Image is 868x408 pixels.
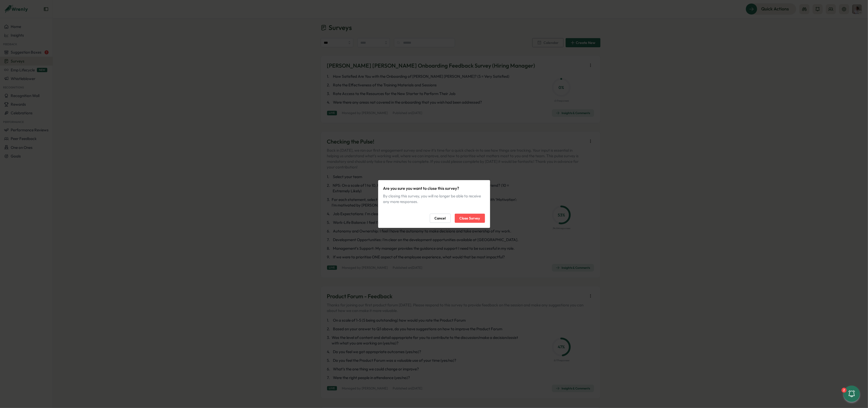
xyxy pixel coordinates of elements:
div: By closing this survey, you will no longer be able to receive any more responses. [383,193,485,205]
span: Close Survey [460,214,480,223]
span: Cancel [435,214,446,223]
div: 2 [842,388,847,393]
button: Close Survey [455,214,485,223]
p: Are you sure you want to close this survey? [383,185,485,192]
button: 2 [844,386,860,402]
button: Cancel [430,214,451,223]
